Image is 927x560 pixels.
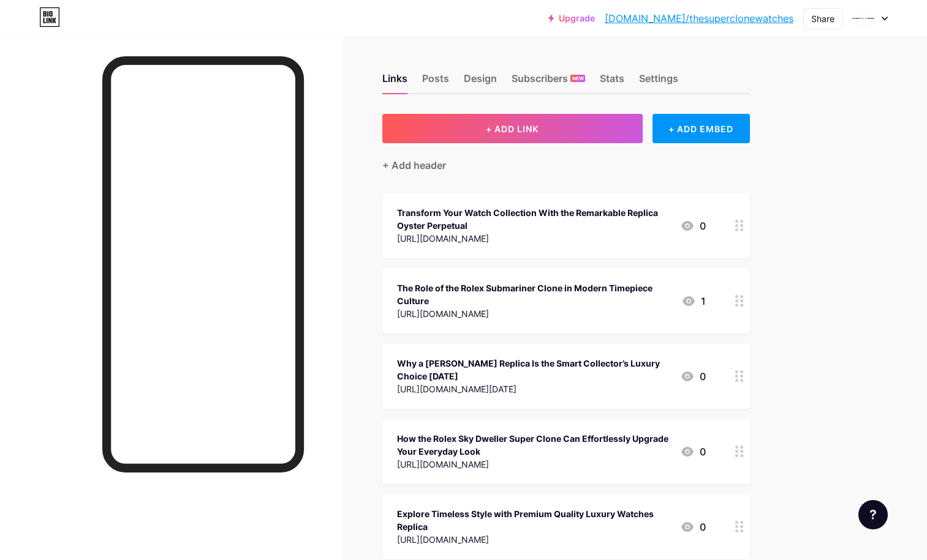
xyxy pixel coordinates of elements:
div: [URL][DOMAIN_NAME] [397,232,670,245]
div: [URL][DOMAIN_NAME] [397,458,670,471]
img: thesuperclonewatches [852,7,875,30]
div: Subscribers [512,71,585,93]
div: Links [382,71,407,93]
span: NEW [572,75,584,82]
div: 0 [680,369,706,384]
button: + ADD LINK [382,114,643,143]
div: 0 [680,218,706,233]
div: Share [811,12,834,25]
div: Transform Your Watch Collection With the Remarkable Replica Oyster Perpetual [397,206,670,232]
a: [DOMAIN_NAME]/thesuperclonewatches [605,11,793,26]
div: Explore Timeless Style with Premium Quality Luxury Watches Replica [397,507,670,533]
div: Stats [600,71,624,93]
div: 0 [680,444,706,459]
a: Upgrade [548,13,595,23]
div: 0 [680,520,706,534]
div: How the Rolex Sky Dweller Super Clone Can Effortlessly Upgrade Your Everyday Look [397,432,670,458]
div: Settings [639,71,678,93]
div: Posts [422,71,449,93]
div: 1 [681,294,706,308]
div: + Add header [382,158,446,173]
div: [URL][DOMAIN_NAME][DATE] [397,383,670,395]
div: The Role of the Rolex Submariner Clone in Modern Timepiece Culture [397,282,672,307]
div: + ADD EMBED [653,114,750,143]
span: + ADD LINK [486,124,539,134]
div: [URL][DOMAIN_NAME] [397,307,672,320]
div: Design [464,71,497,93]
div: [URL][DOMAIN_NAME] [397,533,670,546]
div: Why a [PERSON_NAME] Replica Is the Smart Collector’s Luxury Choice [DATE] [397,357,670,383]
